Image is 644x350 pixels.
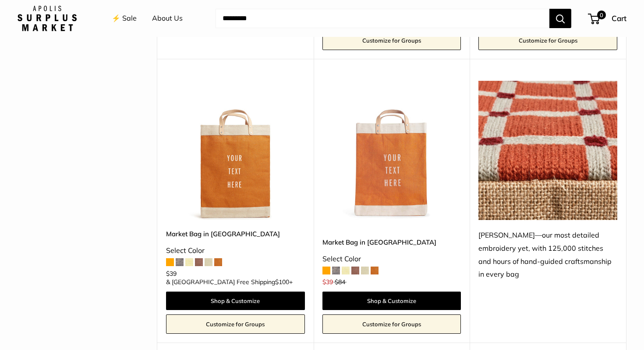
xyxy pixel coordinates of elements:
img: Market Bag in Cognac [166,81,305,220]
a: Shop & Customize [166,292,305,310]
span: $100 [275,278,289,286]
a: Market Bag in [GEOGRAPHIC_DATA] [322,237,461,247]
div: Select Color [166,244,305,257]
span: $39 [166,270,177,278]
a: ⚡️ Sale [112,12,137,25]
a: Market Bag in CognacMarket Bag in Cognac [166,81,305,220]
img: Chenille—our most detailed embroidery yet, with 125,000 stitches and hours of hand-guided craftsm... [478,81,617,220]
span: $39 [322,278,333,286]
a: description_Make it yours with custom, printed text.Market Bag in Citrus [322,81,461,220]
a: Market Bag in [GEOGRAPHIC_DATA] [166,229,305,239]
span: & [GEOGRAPHIC_DATA] Free Shipping + [166,279,293,285]
a: 0 Cart [589,11,626,25]
span: $84 [335,278,345,286]
a: Customize for Groups [166,314,305,334]
button: Search [549,9,571,28]
a: Customize for Groups [322,314,461,334]
a: Customize for Groups [322,31,461,50]
a: Customize for Groups [478,31,617,50]
a: Shop & Customize [322,292,461,310]
img: Apolis: Surplus Market [18,6,77,31]
span: 0 [597,11,606,19]
a: About Us [152,12,183,25]
div: Select Color [322,253,461,266]
input: Search... [216,9,549,28]
div: [PERSON_NAME]—our most detailed embroidery yet, with 125,000 stitches and hours of hand-guided cr... [478,229,617,281]
span: Cart [612,14,626,23]
img: description_Make it yours with custom, printed text. [322,81,461,220]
